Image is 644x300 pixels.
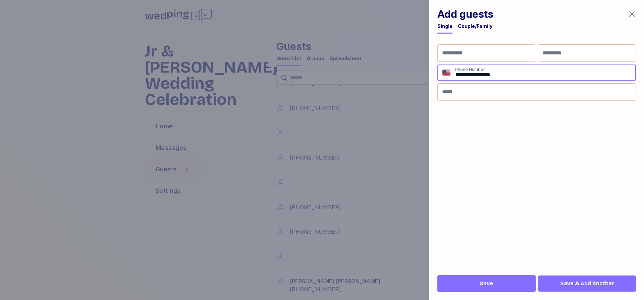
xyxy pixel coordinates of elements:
button: Save & Add Another [538,275,636,292]
input: First Name [437,44,535,62]
h1: Add guests [437,8,493,20]
input: Last Name [538,44,636,62]
button: Save [437,275,536,292]
input: Email [437,83,636,101]
div: Single [437,23,452,30]
div: Couple/Family [458,23,492,30]
span: Save [480,280,493,288]
span: Save & Add Another [560,280,614,288]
